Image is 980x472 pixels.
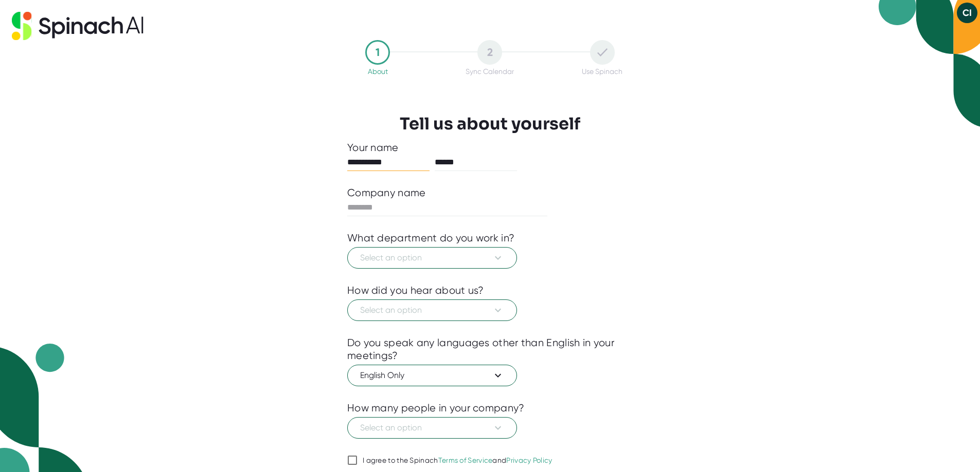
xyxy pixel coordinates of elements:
span: English Only [360,369,504,382]
div: How did you hear about us? [347,284,484,297]
div: 1 [365,40,390,65]
div: Company name [347,186,426,199]
button: Select an option [347,299,517,321]
div: Your name [347,141,633,154]
div: I agree to the Spinach and [363,456,553,465]
div: About [368,67,388,75]
div: Do you speak any languages other than English in your meetings? [347,336,633,362]
div: What department do you work in? [347,232,514,244]
span: Select an option [360,252,504,264]
div: Sync Calendar [466,67,514,75]
a: Terms of Service [438,456,493,464]
button: CI [957,3,977,23]
div: Use Spinach [582,67,622,75]
button: Select an option [347,417,517,439]
span: Select an option [360,422,504,434]
button: English Only [347,365,517,386]
span: Select an option [360,304,504,316]
div: How many people in your company? [347,402,525,414]
h3: Tell us about yourself [400,114,580,134]
a: Privacy Policy [506,456,552,464]
div: 2 [477,40,502,65]
button: Select an option [347,247,517,269]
